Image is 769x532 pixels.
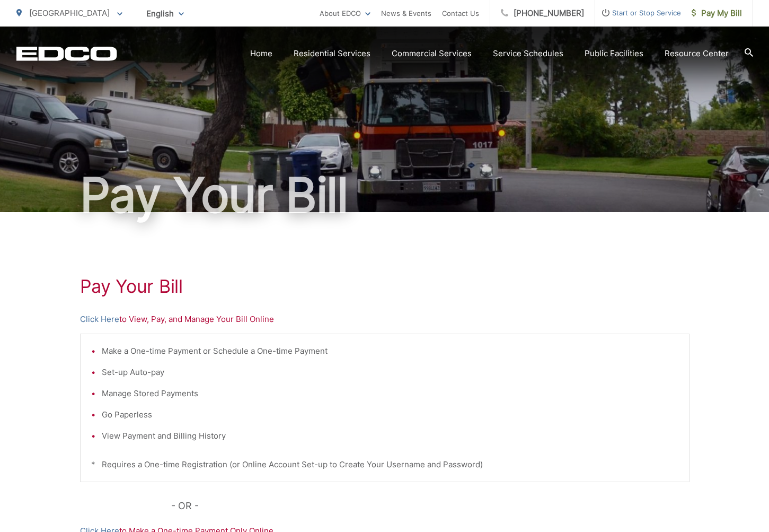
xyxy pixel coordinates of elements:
a: News & Events [381,7,431,20]
li: Set-up Auto-pay [102,366,678,379]
a: Commercial Services [392,47,472,60]
a: Residential Services [294,47,370,60]
h1: Pay Your Bill [80,276,690,297]
span: English [138,4,192,23]
a: Click Here [80,313,119,326]
a: About EDCO [320,7,370,20]
li: Manage Stored Payments [102,387,678,400]
span: Pay My Bill [692,7,742,20]
li: Go Paperless [102,408,678,421]
li: Make a One-time Payment or Schedule a One-time Payment [102,345,678,357]
a: Contact Us [442,7,479,20]
a: Public Facilities [585,47,643,60]
a: Resource Center [665,47,729,60]
a: Home [250,47,272,60]
p: - OR - [171,498,690,514]
h1: Pay Your Bill [16,169,753,222]
p: to View, Pay, and Manage Your Bill Online [80,313,690,326]
span: [GEOGRAPHIC_DATA] [29,8,110,18]
a: EDCD logo. Return to the homepage. [16,46,117,61]
li: View Payment and Billing History [102,430,678,442]
p: * Requires a One-time Registration (or Online Account Set-up to Create Your Username and Password) [91,458,678,471]
a: Service Schedules [493,47,563,60]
